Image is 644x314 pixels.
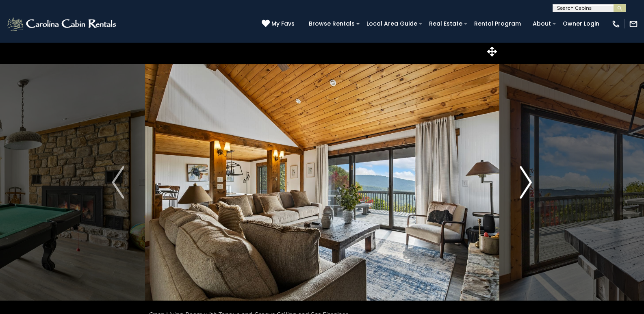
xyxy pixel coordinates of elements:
span: My Favs [271,19,295,28]
a: Owner Login [559,17,603,30]
img: phone-regular-white.png [611,19,620,28]
a: Real Estate [425,17,466,30]
a: My Favs [262,19,297,28]
a: Browse Rentals [305,17,359,30]
a: About [529,17,555,30]
img: mail-regular-white.png [629,19,638,28]
img: arrow [520,166,532,199]
a: Local Area Guide [362,17,421,30]
a: Rental Program [470,17,525,30]
img: arrow [112,166,124,199]
img: White-1-2.png [6,16,119,32]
